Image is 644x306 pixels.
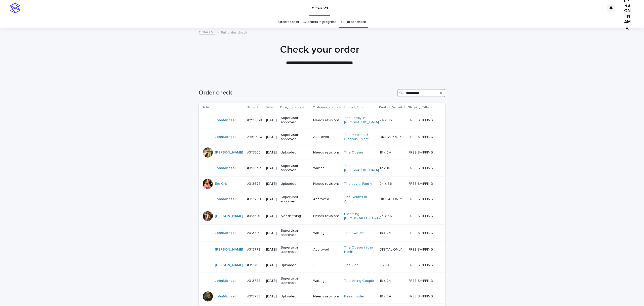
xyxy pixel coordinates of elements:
[409,230,438,235] p: FREE SHIPPING - preview in 1-2 business days, after your approval delivery will take 5-10 b.d.
[247,213,261,218] p: #313691
[215,231,235,235] a: JohnMichael
[199,176,445,191] tr: EmilCris #313678#313678 [DATE]UploadedNeeds revisionsThe Joyful Family 24 x 3624 x 36 FREE SHIPPI...
[280,105,301,110] p: Design_status
[215,248,243,252] a: [PERSON_NAME]
[344,116,379,125] a: The Family in [GEOGRAPHIC_DATA]
[266,182,277,186] p: [DATE]
[199,89,395,97] h1: Order check
[247,165,262,170] p: #313642
[281,116,309,125] p: Supervisor approved
[313,105,338,110] p: Customer_status
[380,134,403,139] p: DIGITAL ONLY
[409,196,438,201] p: FREE SHIPPING - preview in 1-2 business days, after your approval delivery will take 5-10 busines...
[380,293,392,299] p: 18 x 24
[199,129,445,145] tr: JohnMichael #4504EU#4504EU [DATE]Supervisor approvedApprovedThe Princess & Glorious Knight DIGITA...
[281,164,309,172] p: Supervisor approved
[313,263,340,267] p: -
[409,149,438,155] p: FREE SHIPPING - preview in 1-2 business days, after your approval delivery will take 5-10 b.d.
[341,16,366,28] a: Full order check
[278,16,299,28] a: Orders for AI
[247,117,263,123] p: #295668
[380,117,393,123] p: 24 x 36
[409,278,438,283] p: FREE SHIPPING - preview in 1-2 business days, after your approval delivery will take 5-10 b.d.
[215,135,235,139] a: JohnMichael
[215,294,235,299] a: JohnMichael
[266,279,277,283] p: [DATE]
[344,195,376,204] a: The Soldier in Armor
[408,105,429,110] p: Shipping_Title
[199,191,445,208] tr: JohnMichael #4512EU#4512EU [DATE]Supervisor approvedApprovedThe Soldier in Armor DIGITAL ONLYDIGI...
[344,182,372,186] a: The Joyful Family
[344,279,374,283] a: The Viking Couple
[266,214,277,218] p: [DATE]
[344,294,365,299] a: Beastmaster
[199,160,445,177] tr: JohnMichael #313642#313642 [DATE]Supervisor approvedWaitingThe [GEOGRAPHIC_DATA] 12 x 1612 x 16 F...
[409,213,438,218] p: FREE SHIPPING - preview in 1-2 business days, after your approval delivery will take 5-10 b.d.
[409,165,438,170] p: FREE SHIPPING - preview in 1-2 business days, after your approval delivery will take 5-10 b.d.
[344,164,379,172] a: The [GEOGRAPHIC_DATA]
[247,278,261,283] p: #313788
[203,105,211,110] p: Artist
[199,289,445,303] tr: JohnMichael #313798#313798 [DATE]UploadedNeeds revisionsBeastmaster 18 x 2418 x 24 FREE SHIPPING ...
[380,230,392,235] p: 18 x 24
[247,230,261,235] p: #313714
[281,214,309,218] p: Needs fixing
[266,135,277,139] p: [DATE]
[380,213,393,218] p: 24 x 36
[303,16,336,28] a: AI orders in progress
[409,247,438,252] p: FREE SHIPPING - preview in 1-2 business days, after your approval delivery will take 5-10 b.d.
[313,294,340,299] p: Needs revisions
[380,196,403,201] p: DIGITAL ONLY
[221,29,247,35] p: Full order check
[344,212,382,221] a: Blooming [DEMOGRAPHIC_DATA]
[281,133,309,141] p: Supervisor approved
[281,195,309,204] p: Supervisor approved
[199,225,445,241] tr: JohnMichael #313714#313714 [DATE]Supervisor approvedWaitingThe Two Men 18 x 2418 x 24 FREE SHIPPI...
[266,105,273,110] p: Date
[313,135,340,139] p: Approved
[344,263,358,267] a: The King
[215,263,243,267] a: [PERSON_NAME]
[281,246,309,254] p: Supervisor approved
[266,118,277,123] p: [DATE]
[247,196,262,201] p: #4512EU
[215,182,227,186] a: EmilCris
[266,150,277,155] p: [DATE]
[409,117,438,123] p: FREE SHIPPING - preview in 1-2 business days, after your approval delivery will take 5-10 busines...
[313,279,340,283] p: Waiting
[313,214,340,218] p: Needs revisions
[281,263,309,267] p: Uploaded
[266,263,277,267] p: [DATE]
[313,248,340,252] p: Approved
[380,278,392,283] p: 18 x 24
[281,277,309,285] p: Supervisor approved
[281,150,309,155] p: Uploaded
[196,44,443,56] h1: Check your order
[380,149,392,155] p: 18 x 24
[379,105,402,110] p: Product_Variant
[623,10,631,18] div: [PERSON_NAME]
[247,262,262,267] p: #313780
[199,145,445,160] tr: [PERSON_NAME] #313563#313563 [DATE]UploadedNeeds revisionsThe Queen 18 x 2418 x 24 FREE SHIPPING ...
[313,118,340,123] p: Needs revisions
[380,262,390,267] p: 8 x 10
[199,112,445,129] tr: JohnMichael #295668#295668 [DATE]Supervisor approvedNeeds revisionsThe Family in [GEOGRAPHIC_DATA...
[380,247,403,252] p: DIGITAL ONLY
[266,197,277,201] p: [DATE]
[10,3,20,13] img: stacker-logo-s-only.png
[215,214,243,218] a: [PERSON_NAME]
[313,182,340,186] p: Needs revisions
[215,279,235,283] a: JohnMichael
[313,150,340,155] p: Needs revisions
[199,208,445,225] tr: [PERSON_NAME] #313691#313691 [DATE]Needs fixingNeeds revisionsBlooming [DEMOGRAPHIC_DATA] 24 x 36...
[266,166,277,170] p: [DATE]
[266,294,277,299] p: [DATE]
[397,89,445,97] input: Search
[313,231,340,235] p: Waiting
[266,231,277,235] p: [DATE]
[344,231,367,235] a: The Two Men
[215,166,235,170] a: JohnMichael
[199,272,445,289] tr: JohnMichael #313788#313788 [DATE]Supervisor approvedWaitingThe Viking Couple 18 x 2418 x 24 FREE ...
[380,165,391,170] p: 12 x 16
